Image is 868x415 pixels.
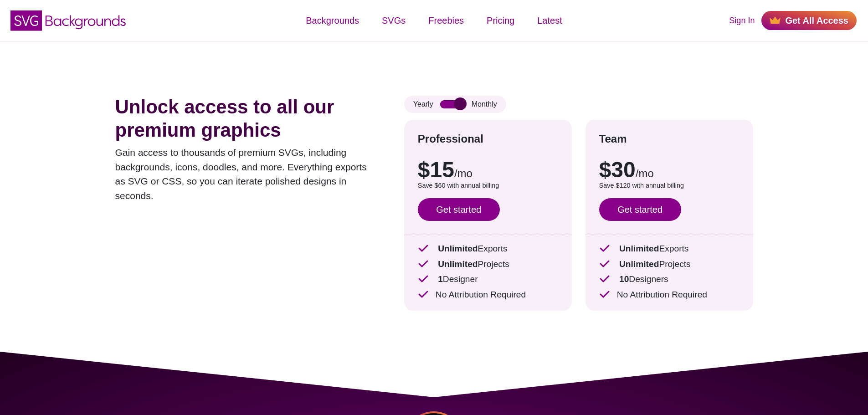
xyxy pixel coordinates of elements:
p: Designer [418,273,558,286]
h1: Unlock access to all our premium graphics [115,96,377,142]
p: $15 [418,159,558,181]
strong: 10 [619,274,629,284]
p: $30 [599,159,740,181]
div: Yearly Monthly [404,96,506,113]
p: Save $120 with annual billing [599,181,740,191]
a: Get All Access [761,11,857,30]
p: Designers [599,273,740,286]
p: No Attribution Required [418,288,558,302]
a: Backgrounds [294,7,370,34]
a: Get started [418,198,500,221]
p: Exports [599,242,740,256]
a: SVGs [370,7,417,34]
span: /mo [454,167,473,179]
strong: Unlimited [438,259,478,269]
strong: 1 [438,274,443,284]
strong: Team [599,133,627,145]
strong: Unlimited [619,244,659,253]
p: No Attribution Required [599,288,740,302]
p: Projects [418,258,558,271]
p: Projects [599,258,740,271]
a: Pricing [475,7,526,34]
a: Freebies [417,7,475,34]
p: Gain access to thousands of premium SVGs, including backgrounds, icons, doodles, and more. Everyt... [115,145,377,203]
a: Get started [599,198,681,221]
a: Sign In [729,15,755,27]
strong: Unlimited [619,259,659,269]
p: Exports [418,242,558,256]
p: Save $60 with annual billing [418,181,558,191]
strong: Unlimited [438,244,478,253]
strong: Professional [418,133,483,145]
a: Latest [526,7,573,34]
span: /mo [636,167,654,179]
